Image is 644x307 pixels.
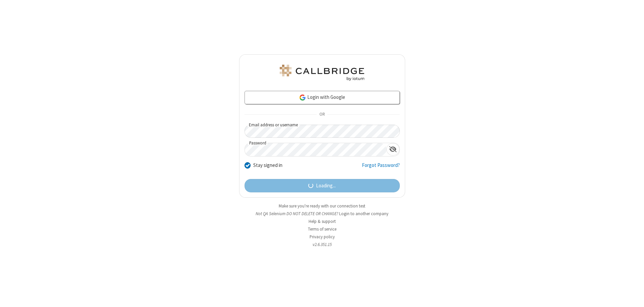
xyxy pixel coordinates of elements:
a: Help & support [309,219,336,224]
a: Login with Google [245,91,400,104]
a: Privacy policy [310,234,335,240]
div: Show password [386,143,399,156]
li: Not QA Selenium DO NOT DELETE OR CHANGE? [239,210,405,217]
a: Forgot Password? [362,162,400,174]
img: google-icon.png [299,94,306,101]
button: Loading... [245,179,400,192]
iframe: Chat [627,290,639,302]
a: Make sure you're ready with our connection test [279,203,365,209]
input: Password [245,143,386,156]
label: Stay signed in [253,162,282,169]
input: Email address or username [245,125,400,138]
span: OR [317,110,327,119]
img: QA Selenium DO NOT DELETE OR CHANGE [278,65,366,81]
li: v2.6.351.15 [239,241,405,248]
button: Login to another company [339,210,388,217]
span: Loading... [316,182,336,190]
a: Terms of service [308,226,336,232]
